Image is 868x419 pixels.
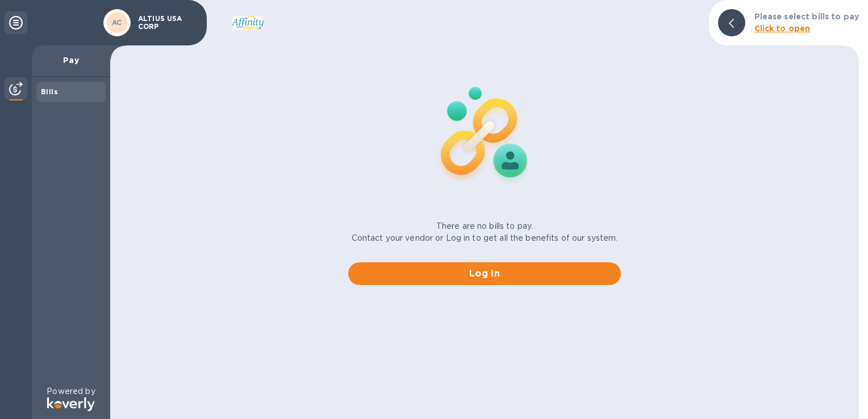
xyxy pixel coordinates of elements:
[138,15,195,31] p: ALTIUS USA CORP
[357,267,612,280] span: Log in
[754,24,811,33] b: Click to open
[348,262,621,285] button: Log in
[47,386,95,397] p: Powered by
[47,397,95,411] img: Logo
[112,18,122,27] b: AC
[41,55,101,66] p: Pay
[41,87,58,96] b: Bills
[352,220,618,244] p: There are no bills to pay. Contact your vendor or Log in to get all the benefits of our system.
[754,12,859,21] b: Please select bills to pay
